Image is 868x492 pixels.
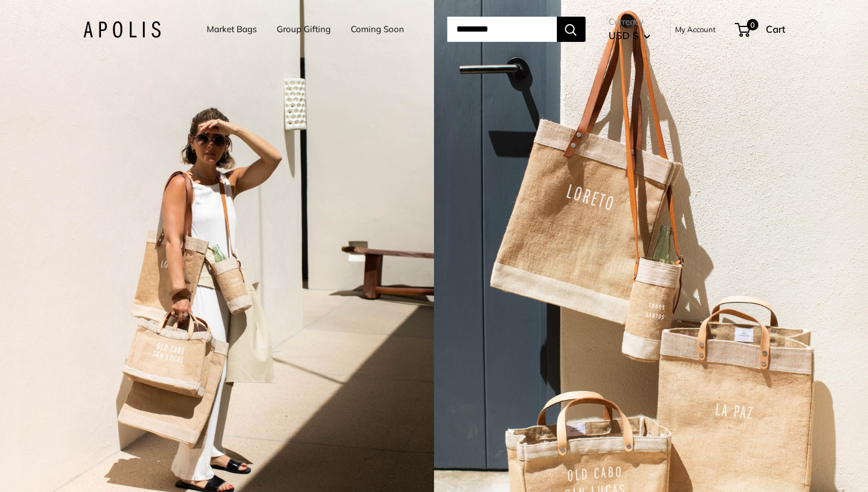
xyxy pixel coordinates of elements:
[609,14,650,30] span: Currency
[447,17,557,42] input: Search...
[675,22,716,36] a: My Account
[557,17,586,42] button: Search
[351,21,404,37] a: Coming Soon
[609,29,638,41] span: USD $
[277,21,331,37] a: Group Gifting
[746,19,758,30] span: 0
[736,20,785,38] a: 0 Cart
[766,23,785,35] span: Cart
[609,26,650,45] button: USD $
[83,21,161,38] img: Apolis
[207,21,257,37] a: Market Bags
